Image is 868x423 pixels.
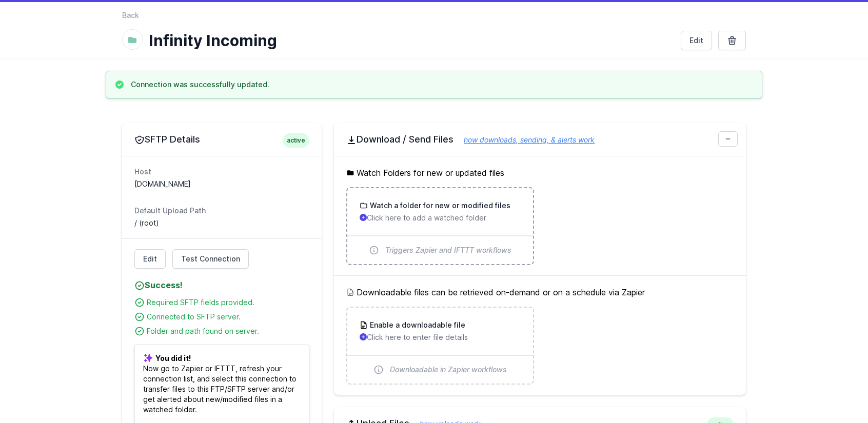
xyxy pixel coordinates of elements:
[347,188,532,264] a: Watch a folder for new or modified files Click here to add a watched folder Triggers Zapier and I...
[131,79,269,90] h3: Connection was successfully updated.
[453,135,595,144] a: how downloads, sending, & alerts work
[368,200,510,211] h3: Watch a folder for new or modified files
[134,167,309,177] dt: Host
[172,249,249,269] a: Test Connection
[346,167,734,179] h5: Watch Folders for new or updated files
[147,326,309,336] div: Folder and path found on server.
[134,179,309,189] dd: [DOMAIN_NAME]
[134,279,309,291] h4: Success!
[681,31,712,50] a: Edit
[122,10,746,27] nav: Breadcrumb
[283,133,309,148] span: active
[134,218,309,228] dd: / (root)
[817,372,856,411] iframe: Drift Widget Chat Controller
[385,245,511,255] span: Triggers Zapier and IFTTT workflows
[147,297,309,308] div: Required SFTP fields provided.
[149,31,673,50] h1: Infinity Incoming
[368,320,465,330] h3: Enable a downloadable file
[122,10,139,21] a: Back
[346,133,734,146] h2: Download / Send Files
[147,312,309,322] div: Connected to SFTP server.
[134,249,166,269] a: Edit
[155,354,191,362] b: You did it!
[181,254,240,264] span: Test Connection
[134,133,309,146] h2: SFTP Details
[134,206,309,216] dt: Default Upload Path
[360,332,520,343] p: Click here to enter file details
[390,365,507,375] span: Downloadable in Zapier workflows
[360,213,520,223] p: Click here to add a watched folder
[347,308,532,384] a: Enable a downloadable file Click here to enter file details Downloadable in Zapier workflows
[346,286,734,298] h5: Downloadable files can be retrieved on-demand or on a schedule via Zapier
